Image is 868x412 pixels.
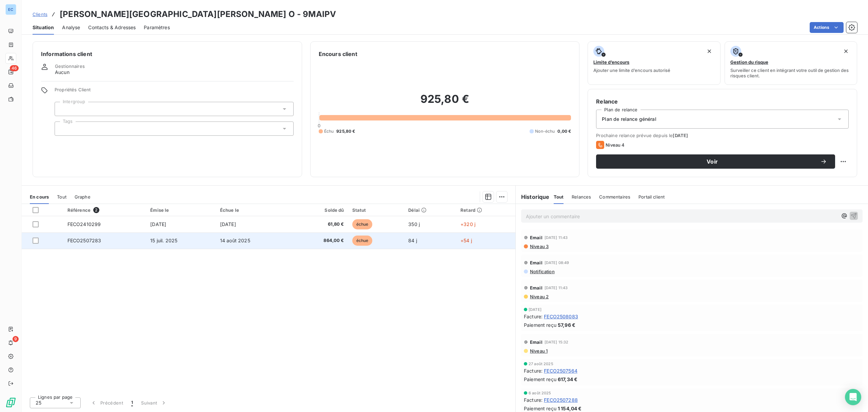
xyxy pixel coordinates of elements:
[810,22,844,33] button: Actions
[67,238,101,243] span: FECO2507283
[524,313,542,320] span: Facture :
[544,396,578,404] span: FECO2507288
[318,123,320,128] span: 0
[408,207,452,213] div: Délai
[558,321,575,329] span: 57,96 €
[150,207,212,213] div: Émise le
[408,221,420,227] span: 350 j
[57,194,66,200] span: Tout
[545,340,569,344] span: [DATE] 15:32
[144,24,170,31] span: Paramètres
[544,313,578,320] span: FECO2508083
[545,236,568,240] span: [DATE] 11:43
[524,376,556,383] span: Paiement reçu
[529,307,541,312] span: [DATE]
[588,41,720,85] button: Limite d’encoursAjouter une limite d’encours autorisé
[60,8,336,20] h3: [PERSON_NAME][GEOGRAPHIC_DATA][PERSON_NAME] O - 9MAIPV
[638,194,665,200] span: Portail client
[529,269,555,274] span: Notification
[41,50,294,58] h6: Informations client
[67,207,142,213] div: Référence
[545,286,568,290] span: [DATE] 11:43
[530,235,542,240] span: Email
[88,24,136,31] span: Contacts & Adresses
[30,194,49,200] span: En cours
[599,194,630,200] span: Commentaires
[606,142,625,148] span: Niveau 4
[530,339,542,345] span: Email
[524,321,556,329] span: Paiement reçu
[673,133,688,138] span: [DATE]
[67,221,101,227] span: FECO2410299
[150,221,166,227] span: [DATE]
[33,11,47,18] a: Clients
[558,376,577,383] span: 617,34 €
[596,97,849,106] h6: Relance
[10,65,19,71] span: 46
[352,219,373,229] span: échue
[524,396,542,404] span: Facture :
[593,68,670,73] span: Ajouter une limite d’encours autorisé
[460,238,472,243] span: +54 j
[529,391,551,395] span: 6 août 2025
[725,41,857,85] button: Gestion du risqueSurveiller ce client en intégrant votre outil de gestion des risques client.
[730,59,768,65] span: Gestion du risque
[572,194,591,200] span: Relances
[220,238,250,243] span: 14 août 2025
[554,194,564,200] span: Tout
[524,405,556,412] span: Paiement reçu
[524,367,542,374] span: Facture :
[60,126,66,132] input: Ajouter une valeur
[33,24,54,31] span: Situation
[75,194,91,200] span: Graphe
[319,50,357,58] h6: Encours client
[845,389,861,405] div: Open Intercom Messenger
[557,128,571,134] span: 0,00 €
[220,221,236,227] span: [DATE]
[36,399,41,406] span: 25
[86,396,127,410] button: Précédent
[593,59,629,65] span: Limite d’encours
[55,69,70,76] span: Aucun
[55,63,85,69] span: Gestionnaires
[558,405,582,412] span: 1 154,04 €
[55,87,294,96] span: Propriétés Client
[296,207,344,213] div: Solde dû
[545,261,569,265] span: [DATE] 08:49
[460,221,475,227] span: +320 j
[730,68,851,78] span: Surveiller ce client en intégrant votre outil de gestion des risques client.
[33,12,47,17] span: Clients
[336,128,355,134] span: 925,80 €
[5,397,16,408] img: Logo LeanPay
[529,362,553,366] span: 27 août 2025
[596,133,849,138] span: Prochaine relance prévue depuis le
[150,238,177,243] span: 15 juil. 2025
[529,244,549,249] span: Niveau 3
[137,396,171,410] button: Suivant
[352,236,373,246] span: échue
[62,24,80,31] span: Analyse
[319,92,571,113] h2: 925,80 €
[408,238,417,243] span: 84 j
[530,285,542,291] span: Email
[220,207,288,213] div: Échue le
[602,116,656,123] span: Plan de relance général
[460,207,511,213] div: Retard
[60,106,66,112] input: Ajouter une valeur
[544,367,577,374] span: FECO2507564
[596,154,835,169] button: Voir
[131,399,133,406] span: 1
[530,260,542,265] span: Email
[529,348,548,354] span: Niveau 1
[529,294,549,299] span: Niveau 2
[604,159,820,164] span: Voir
[296,221,344,228] span: 61,80 €
[5,4,16,15] div: EC
[535,128,555,134] span: Non-échu
[93,207,99,213] span: 2
[516,193,550,201] h6: Historique
[127,396,137,410] button: 1
[324,128,334,134] span: Échu
[13,336,19,342] span: 9
[352,207,400,213] div: Statut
